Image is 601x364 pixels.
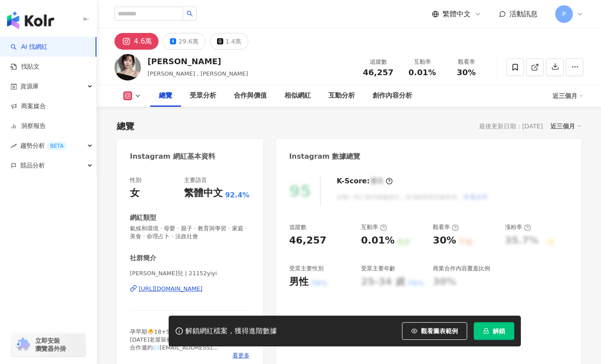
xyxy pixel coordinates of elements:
div: 追蹤數 [361,58,395,66]
span: 解鎖 [493,328,505,335]
div: 受眾主要年齡 [361,265,395,273]
div: 29.6萬 [178,35,198,47]
div: 解鎖網紅檔案，獲得進階數據 [185,327,277,336]
span: 看更多 [232,352,250,360]
span: 趨勢分析 [20,136,67,156]
a: 洞察報告 [11,122,46,131]
div: 女 [130,186,140,200]
div: Instagram 數據總覽 [289,152,361,161]
div: 互動率 [361,223,387,231]
button: 觀看圖表範例 [402,322,467,340]
div: 男性 [289,275,309,289]
div: 社群簡介 [130,254,156,263]
div: 30% [433,234,456,248]
div: 總覽 [117,120,134,132]
span: 92.4% [225,190,250,200]
div: 觀看率 [450,58,483,66]
div: 網紅類型 [130,213,156,222]
button: 29.6萬 [163,33,205,50]
div: 受眾主要性別 [289,265,324,273]
span: P [562,9,566,19]
div: 0.01% [361,234,395,248]
span: 資源庫 [20,76,39,96]
span: [PERSON_NAME] , [PERSON_NAME] [147,70,248,77]
div: 相似網紅 [284,91,311,101]
img: chrome extension [14,338,31,352]
div: K-Score : [337,176,393,186]
span: 30% [457,68,476,77]
div: [PERSON_NAME] [147,56,248,67]
div: 最後更新日期：[DATE] [479,123,543,130]
button: 1.4萬 [210,33,248,50]
a: chrome extension立即安裝 瀏覽器外掛 [11,333,85,357]
div: 主要語言 [184,176,207,184]
span: rise [11,143,17,149]
div: 性別 [130,176,141,184]
a: 找貼文 [11,62,40,71]
a: searchAI 找網紅 [11,43,48,51]
div: 近三個月 [553,89,583,103]
div: 近三個月 [550,120,581,132]
img: logo [7,11,54,29]
div: 4.6萬 [134,35,152,47]
img: KOL Avatar [114,54,141,80]
div: 受眾分析 [190,91,216,101]
span: 46,257 [363,68,393,77]
span: [PERSON_NAME]兒 | 21152yiyi [130,269,250,277]
div: 合作與價值 [234,91,267,101]
div: 互動分析 [328,91,355,101]
span: 觀看圖表範例 [421,328,458,335]
div: 1.4萬 [225,35,241,47]
span: 立即安裝 瀏覽器外掛 [35,337,66,353]
div: 繁體中文 [184,186,223,200]
span: 競品分析 [20,156,45,175]
span: 0.01% [409,68,436,77]
div: 互動率 [406,58,439,66]
button: 4.6萬 [114,33,159,50]
div: 觀看率 [433,223,459,231]
div: 漲粉率 [505,223,531,231]
div: BETA [47,142,67,150]
button: 解鎖 [474,322,514,340]
div: 商業合作內容覆蓋比例 [433,265,490,273]
div: [URL][DOMAIN_NAME] [139,285,203,293]
div: 創作內容分析 [372,91,412,101]
a: 商案媒合 [11,102,46,111]
span: 活動訊息 [509,10,538,18]
span: lock [483,328,489,334]
div: 總覽 [159,91,172,101]
span: 繁體中文 [442,9,471,19]
div: 46,257 [289,234,327,248]
span: 氣候和環境 · 母嬰 · 親子 · 教育與學習 · 家庭 · 美食 · 命理占卜 · 法政社會 [130,225,250,240]
a: [URL][DOMAIN_NAME] [130,285,250,293]
div: Instagram 網紅基本資料 [130,152,215,161]
span: search [187,11,193,17]
div: 追蹤數 [289,223,306,231]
